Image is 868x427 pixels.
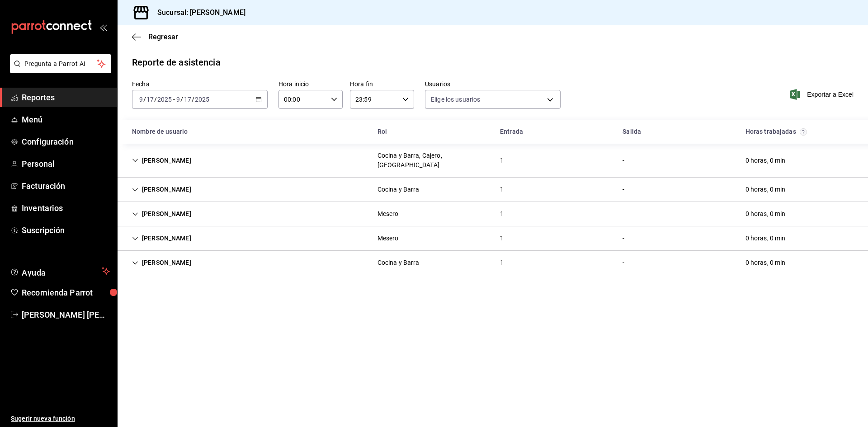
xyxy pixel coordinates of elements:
span: Sugerir nueva función [11,414,110,423]
span: Recomienda Parrot [22,286,110,299]
div: Cell [738,152,793,169]
span: Inventarios [22,202,110,214]
div: Cocina y Barra [377,185,420,194]
div: Cell [615,181,632,198]
div: HeadCell [370,123,493,140]
div: HeadCell [615,123,738,140]
div: Cell [370,147,493,174]
span: Personal [22,158,110,170]
div: Cell [125,181,198,198]
div: Head [118,120,868,144]
div: HeadCell [493,123,615,140]
input: -- [184,96,192,103]
div: Row [118,202,868,226]
div: Cell [738,254,793,271]
div: Cell [125,254,198,271]
div: Cell [615,206,632,222]
div: Cell [615,254,632,271]
div: Cell [493,152,511,169]
div: HeadCell [738,123,861,140]
label: Fecha [132,81,268,87]
a: Pregunta a Parrot AI [6,66,111,75]
div: Row [118,178,868,202]
div: Mesero [377,234,399,243]
button: open_drawer_menu [99,23,107,31]
button: Pregunta a Parrot AI [10,54,111,73]
span: Configuración [22,136,110,148]
span: Elige los usuarios [431,95,480,104]
input: -- [146,96,154,103]
label: Hora fin [350,81,414,87]
div: Cell [615,230,632,247]
input: ---- [157,96,172,103]
span: Pregunta a Parrot AI [24,59,97,69]
span: - [173,96,175,103]
span: Menú [22,113,110,126]
span: Suscripción [22,224,110,236]
div: Cell [615,152,632,169]
div: Cocina y Barra, Cajero, [GEOGRAPHIC_DATA] [377,151,486,170]
div: Cell [738,230,793,247]
div: Cocina y Barra [377,258,420,267]
span: [PERSON_NAME] [PERSON_NAME] [22,309,110,321]
button: Exportar a Excel [792,89,854,100]
div: Row [118,226,868,251]
span: / [143,96,146,103]
span: Reportes [22,91,110,103]
div: Cell [370,181,427,198]
div: Cell [125,152,198,169]
div: Cell [125,230,198,247]
input: -- [176,96,180,103]
div: Reporte de asistencia [132,56,221,69]
span: / [192,96,194,103]
div: Cell [370,254,427,271]
button: Regresar [132,33,178,41]
span: Ayuda [22,266,98,277]
input: ---- [194,96,210,103]
div: HeadCell [125,123,370,140]
div: Container [118,120,868,275]
div: Mesero [377,209,399,219]
div: Row [118,251,868,275]
span: / [180,96,183,103]
svg: El total de horas trabajadas por usuario es el resultado de la suma redondeada del registro de ho... [800,128,807,136]
div: Cell [493,206,511,222]
div: Row [118,144,868,178]
span: Facturación [22,180,110,192]
div: Cell [493,230,511,247]
input: -- [139,96,143,103]
span: / [154,96,157,103]
div: Cell [370,206,406,222]
span: Regresar [148,33,178,41]
label: Hora inicio [278,81,343,87]
div: Cell [125,206,198,222]
div: Cell [738,206,793,222]
h3: Sucursal: [PERSON_NAME] [150,7,245,18]
div: Cell [493,181,511,198]
div: Cell [370,230,406,247]
label: Usuarios [425,81,561,87]
div: Cell [738,181,793,198]
div: Cell [493,254,511,271]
